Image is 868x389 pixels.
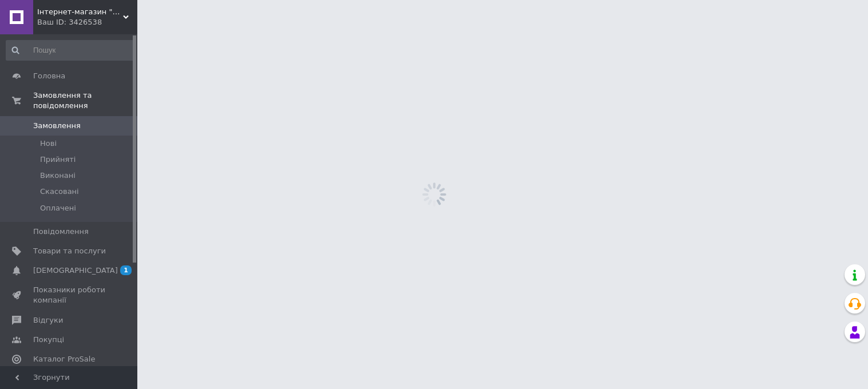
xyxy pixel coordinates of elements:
span: Каталог ProSale [33,354,95,364]
span: Відгуки [33,315,63,326]
span: Скасовані [40,186,79,197]
span: 1 [120,265,132,275]
span: Виконані [40,170,76,181]
span: Покупці [33,335,64,345]
span: Головна [33,71,65,81]
input: Пошук [6,40,135,61]
span: Товари та послуги [33,246,106,256]
span: Показники роботи компанії [33,285,106,305]
span: Прийняті [40,154,76,165]
span: Інтернет-магазин "Petrov shop" [37,7,123,17]
div: Ваш ID: 3426538 [37,17,137,27]
span: Замовлення [33,121,81,131]
span: Нові [40,138,57,149]
span: [DEMOGRAPHIC_DATA] [33,265,118,276]
span: Повідомлення [33,227,89,237]
span: Оплачені [40,203,76,213]
span: Замовлення та повідомлення [33,90,137,111]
